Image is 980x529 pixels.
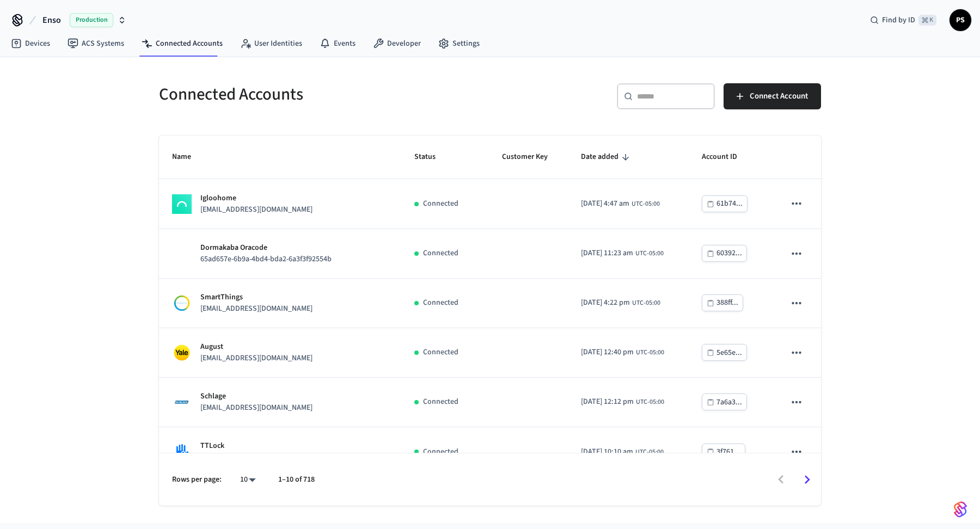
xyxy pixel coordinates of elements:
[581,198,629,210] span: [DATE] 4:47 am
[636,348,664,358] span: UTC-05:00
[159,83,483,106] h5: Connected Accounts
[954,501,967,518] img: SeamLogoGradient.69752ec5.svg
[231,34,311,53] a: User Identities
[172,293,192,313] img: Smartthings Logo, Square
[794,467,820,493] button: Go to next page
[581,446,664,458] div: America/Bogota
[581,347,664,358] div: America/Bogota
[632,199,660,209] span: UTC-05:00
[702,294,743,311] button: 388ff...
[423,198,458,210] p: Connected
[172,442,192,462] img: TTLock Logo, Square
[414,149,450,165] span: Status
[636,397,664,407] span: UTC-05:00
[750,89,808,103] span: Connect Account
[716,296,738,310] div: 388ff...
[716,445,740,459] div: 3f761...
[200,452,313,463] p: [EMAIL_ADDRESS][DOMAIN_NAME]
[716,396,742,409] div: 7a6a3...
[918,15,936,26] span: ⌘ K
[42,14,61,27] span: Enso
[200,303,313,315] p: [EMAIL_ADDRESS][DOMAIN_NAME]
[724,83,821,109] button: Connect Account
[581,198,660,210] div: America/Bogota
[423,297,458,309] p: Connected
[200,292,313,303] p: SmartThings
[581,248,633,259] span: [DATE] 11:23 am
[278,474,315,485] p: 1–10 of 718
[423,248,458,259] p: Connected
[581,297,630,309] span: [DATE] 4:22 pm
[423,347,458,358] p: Connected
[489,136,568,179] th: Customer Key
[200,193,313,204] p: Igloohome
[200,402,313,414] p: [EMAIL_ADDRESS][DOMAIN_NAME]
[200,254,332,265] p: 65ad657e-6b9a-4bd4-bda2-6a3f3f92554b
[702,149,751,165] span: Account ID
[172,343,192,362] img: Yale Logo, Square
[2,34,59,53] a: Devices
[950,9,971,31] button: PS
[716,346,742,360] div: 5e65e...
[423,396,458,408] p: Connected
[632,298,660,308] span: UTC-05:00
[430,34,488,53] a: Settings
[581,396,634,408] span: [DATE] 12:12 pm
[635,447,664,457] span: UTC-05:00
[59,34,133,53] a: ACS Systems
[311,34,364,53] a: Events
[70,13,113,27] span: Production
[200,341,313,353] p: August
[581,396,664,408] div: America/Bogota
[133,34,231,53] a: Connected Accounts
[702,444,745,460] button: 3f761...
[200,391,313,402] p: Schlage
[172,194,192,214] img: igloohome_logo
[716,247,742,260] div: 60392...
[172,149,205,165] span: Name
[702,195,748,212] button: 61b74...
[702,245,747,262] button: 60392...
[702,393,747,410] button: 7a6a3...
[581,347,634,358] span: [DATE] 12:40 pm
[235,472,261,488] div: 10
[882,15,915,26] span: Find by ID
[716,197,743,211] div: 61b74...
[200,440,313,452] p: TTLock
[423,446,458,458] p: Connected
[200,204,313,216] p: [EMAIL_ADDRESS][DOMAIN_NAME]
[581,446,633,458] span: [DATE] 10:10 am
[581,297,660,309] div: America/Bogota
[172,474,222,485] p: Rows per page:
[172,392,192,412] img: Schlage Logo, Square
[581,248,664,259] div: America/Bogota
[581,149,633,165] span: Date added
[635,249,664,259] span: UTC-05:00
[951,10,970,30] span: PS
[702,344,747,361] button: 5e65e...
[364,34,430,53] a: Developer
[861,10,945,30] div: Find by ID⌘ K
[200,242,332,254] p: Dormakaba Oracode
[200,353,313,364] p: [EMAIL_ADDRESS][DOMAIN_NAME]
